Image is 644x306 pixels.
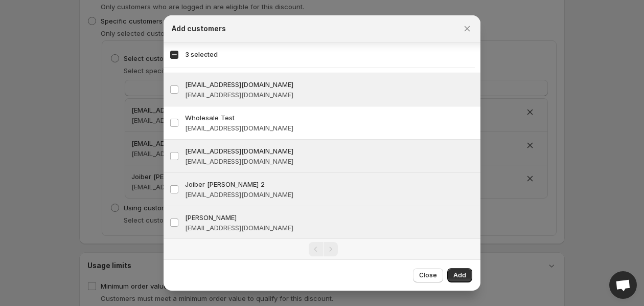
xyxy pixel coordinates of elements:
h3: [EMAIL_ADDRESS][DOMAIN_NAME] [185,79,474,90]
button: Close [460,21,474,36]
h3: [EMAIL_ADDRESS][DOMAIN_NAME] [185,189,474,200]
h3: [PERSON_NAME] [185,212,474,223]
h3: [EMAIL_ADDRESS][DOMAIN_NAME] [185,156,474,166]
div: Open chat [609,271,637,299]
h3: [EMAIL_ADDRESS][DOMAIN_NAME] [185,223,474,233]
h3: Joiber [PERSON_NAME] 2 [185,179,474,189]
h3: [EMAIL_ADDRESS][DOMAIN_NAME] [185,146,474,156]
h2: Add customers [172,24,226,34]
h3: Wholesale Test [185,113,474,123]
span: 3 selected [186,51,218,59]
h3: [EMAIL_ADDRESS][DOMAIN_NAME] [185,90,474,100]
span: Close [419,271,437,279]
button: Add [447,268,472,282]
span: Add [453,271,466,279]
nav: Pagination [164,238,480,259]
h3: [EMAIL_ADDRESS][DOMAIN_NAME] [185,123,474,133]
button: Close [413,268,443,282]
